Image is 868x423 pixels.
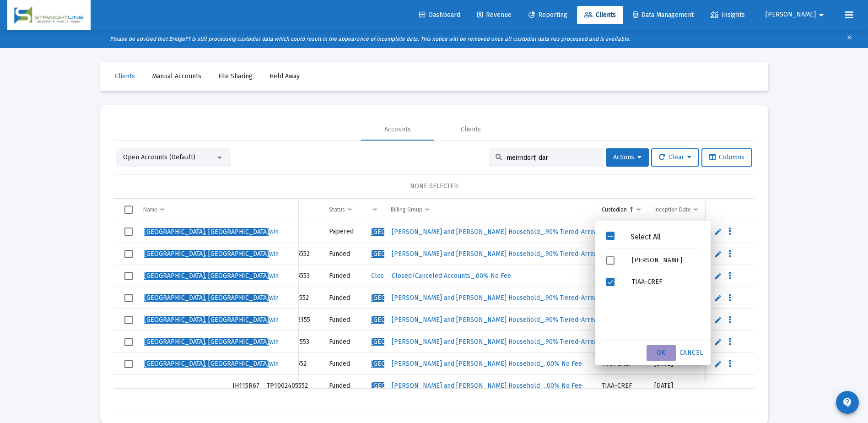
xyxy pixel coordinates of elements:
[766,11,816,19] span: [PERSON_NAME]
[755,5,838,24] button: [PERSON_NAME]
[329,293,358,303] div: Funded
[262,67,307,86] a: Held Away
[321,221,323,243] td: Rollover IRA
[602,206,627,213] div: Custodian
[392,294,603,302] span: [PERSON_NAME] and [PERSON_NAME] Household_.90% Tiered-Arrears
[143,313,280,327] a: [GEOGRAPHIC_DATA], [GEOGRAPHIC_DATA]win
[370,313,540,327] a: [GEOGRAPHIC_DATA], [GEOGRAPHIC_DATA]win Household
[714,228,722,236] a: Edit
[714,375,824,397] td: $10,000.10
[124,272,133,280] div: Select row
[654,206,691,213] div: Inception Date
[371,382,539,390] span: win Household
[412,6,468,24] a: Dashboard
[816,6,827,24] mat-icon: arrow_drop_down
[371,382,496,390] span: [GEOGRAPHIC_DATA], [GEOGRAPHIC_DATA]
[370,269,451,282] a: Closed/Canceled Accounts
[371,250,539,258] span: win Household
[371,338,539,346] span: win Household
[144,272,279,280] span: win
[371,228,496,236] span: [GEOGRAPHIC_DATA], [GEOGRAPHIC_DATA]
[577,6,623,24] a: Clients
[370,379,540,393] a: [GEOGRAPHIC_DATA], [GEOGRAPHIC_DATA]win Household
[124,206,133,214] div: Select all
[613,153,642,161] span: Actions
[371,250,496,258] span: [GEOGRAPHIC_DATA], [GEOGRAPHIC_DATA]
[371,228,539,235] span: win Household
[648,199,714,221] td: Column Inception Date
[714,360,722,368] a: Edit
[371,294,496,302] span: [GEOGRAPHIC_DATA], [GEOGRAPHIC_DATA]
[110,36,631,42] i: Please be advised that BridgeFT is still processing custodial data which could result in the appe...
[14,6,84,24] img: Dashboard
[714,272,722,280] a: Edit
[143,206,157,213] div: Name
[152,72,201,80] span: Manual Accounts
[124,316,133,324] div: Select row
[371,338,496,346] span: [GEOGRAPHIC_DATA], [GEOGRAPHIC_DATA]
[329,337,358,347] div: Funded
[392,250,603,258] span: [PERSON_NAME] and [PERSON_NAME] Household_.90% Tiered-Arrears
[391,335,604,348] a: [PERSON_NAME] and [PERSON_NAME] Household_.90% Tiered-Arrears
[392,382,582,390] span: [PERSON_NAME] and [PERSON_NAME] Household_..00% No Fee
[424,206,431,213] span: Show filter options for column 'Billing Group'
[507,154,596,162] input: Search
[211,67,260,86] a: File Sharing
[392,228,603,236] span: [PERSON_NAME] and [PERSON_NAME] Household_.90% Tiered-Arrears
[633,11,694,19] span: Data Management
[329,381,358,390] div: Funded
[392,360,582,368] span: [PERSON_NAME] and [PERSON_NAME] Household_..00% No Fee
[384,125,411,134] div: Accounts
[470,6,519,24] a: Revenue
[124,360,133,368] div: Select row
[391,206,422,213] div: Billing Group
[625,249,707,271] div: [PERSON_NAME]
[392,316,603,324] span: [PERSON_NAME] and [PERSON_NAME] Household_.90% Tiered-Arrears
[625,271,707,293] div: TIAA-CREF
[143,269,280,283] a: [GEOGRAPHIC_DATA], [GEOGRAPHIC_DATA]win
[145,67,209,86] a: Manual Accounts
[711,11,745,19] span: Insights
[329,206,345,213] div: Status
[144,250,269,258] span: [GEOGRAPHIC_DATA], [GEOGRAPHIC_DATA]
[370,357,540,371] a: [GEOGRAPHIC_DATA], [GEOGRAPHIC_DATA]win Household
[372,206,378,213] span: Show filter options for column 'Household'
[144,228,269,236] span: [GEOGRAPHIC_DATA], [GEOGRAPHIC_DATA]
[159,206,166,213] span: Show filter options for column 'Name'
[370,335,540,349] a: [GEOGRAPHIC_DATA], [GEOGRAPHIC_DATA]win Household
[595,375,647,397] td: TIAA-CREF
[371,294,539,302] span: win Household
[144,272,269,280] span: [GEOGRAPHIC_DATA], [GEOGRAPHIC_DATA]
[371,360,539,368] span: win Household
[370,247,540,261] a: [GEOGRAPHIC_DATA], [GEOGRAPHIC_DATA]win Household
[323,199,364,221] td: Column Status
[846,32,853,46] mat-icon: clear
[121,182,747,191] div: NONE SELECTED
[391,379,583,392] a: [PERSON_NAME] and [PERSON_NAME] Household_..00% No Fee
[391,313,604,326] a: [PERSON_NAME] and [PERSON_NAME] Household_.90% Tiered-Arrears
[842,397,853,408] mat-icon: contact_support
[392,272,511,280] span: Closed/Canceled Accounts_.00% No Fee
[124,228,133,236] div: Select row
[371,272,450,280] span: Closed/Canceled Accounts
[391,357,583,370] a: [PERSON_NAME] and [PERSON_NAME] Household_..00% No Fee
[329,249,358,259] div: Funded
[679,349,703,357] span: Cancel
[676,345,707,361] div: Cancel
[606,148,649,167] button: Actions
[651,148,699,167] button: Clear
[625,6,701,24] a: Data Management
[144,360,269,368] span: [GEOGRAPHIC_DATA], [GEOGRAPHIC_DATA]
[270,72,300,80] span: Held Away
[477,11,512,19] span: Revenue
[391,247,604,260] a: [PERSON_NAME] and [PERSON_NAME] Household_.90% Tiered-Arrears
[615,233,677,241] div: Select All
[144,294,279,302] span: win
[584,11,616,19] span: Clients
[701,148,752,167] button: Columns
[144,294,269,302] span: [GEOGRAPHIC_DATA], [GEOGRAPHIC_DATA]
[144,338,269,346] span: [GEOGRAPHIC_DATA], [GEOGRAPHIC_DATA]
[143,357,280,371] a: [GEOGRAPHIC_DATA], [GEOGRAPHIC_DATA]win
[521,6,575,24] a: Reporting
[714,294,722,302] a: Edit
